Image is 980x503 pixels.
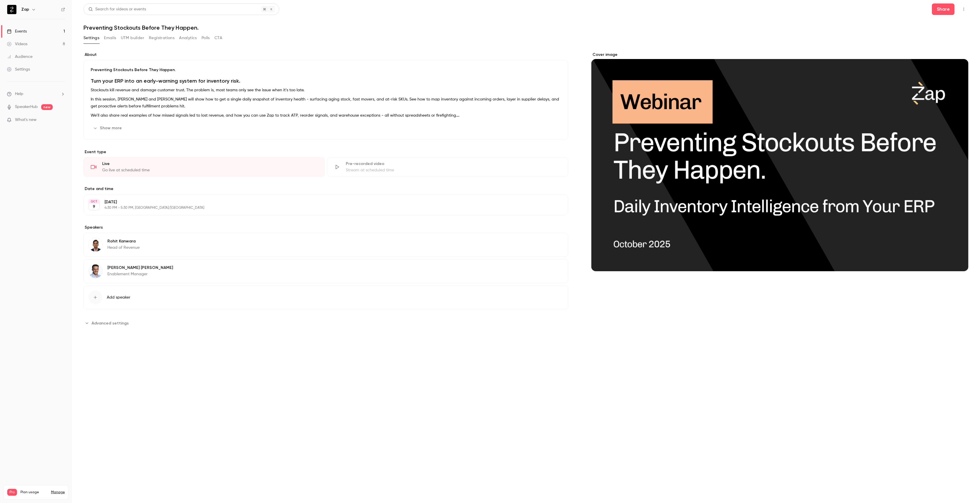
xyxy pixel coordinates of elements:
[214,33,222,43] button: CTA
[105,199,538,205] p: [DATE]
[91,96,561,110] p: In this session, [PERSON_NAME] and [PERSON_NAME] will show how to get a single daily snapshot of ...
[102,167,318,173] div: Go live at scheduled time
[83,149,568,155] p: Event type
[15,104,38,110] a: SpeakerHub
[83,186,568,192] label: Date and time
[107,295,130,300] span: Add speaker
[83,286,568,309] button: Add speaker
[89,200,99,204] div: OCT
[91,112,561,119] p: We’ll also share real examples of how missed signals led to lost revenue, and how you can use Zap...
[83,225,568,230] label: Speakers
[83,318,568,328] section: Advanced settings
[83,33,99,43] button: Settings
[21,7,29,12] h6: Zap
[91,77,561,84] h1: Turn your ERP into an early-warning system for inventory risk.
[107,245,140,250] p: Head of Revenue
[7,91,65,97] li: help-dropdown-opener
[327,157,568,177] div: Pre-recorded videoStream at scheduled time
[91,87,561,94] p: Stockouts kill revenue and damage customer trust. The problem is, most teams only see the issue w...
[83,233,568,257] div: Rohit KanwaraRohit KanwaraHead of Revenue
[83,52,568,58] label: About
[202,33,210,43] button: Polls
[88,6,146,12] div: Search for videos or events
[7,54,33,60] div: Audience
[121,33,144,43] button: UTM builder
[102,161,318,167] div: Live
[89,238,102,252] img: Rohit Kanwara
[107,271,173,277] p: Enablement Manager
[346,161,561,167] div: Pre-recorded video
[149,33,174,43] button: Registrations
[346,167,561,173] div: Stream at scheduled time
[20,490,48,495] span: Plan usage
[107,265,173,271] p: [PERSON_NAME] [PERSON_NAME]
[93,204,96,210] p: 9
[7,5,16,14] img: Zap
[83,259,568,283] div: David Ramirez[PERSON_NAME] [PERSON_NAME]Enablement Manager
[51,490,65,495] a: Manage
[83,157,325,177] div: LiveGo live at scheduled time
[7,29,27,34] div: Events
[179,33,197,43] button: Analytics
[7,489,17,496] span: Pro
[105,206,538,210] p: 4:30 PM - 5:30 PM, [GEOGRAPHIC_DATA]/[GEOGRAPHIC_DATA]
[83,24,968,31] h1: Preventing Stockouts Before They Happen.
[91,124,125,133] button: Show more
[92,320,129,326] span: Advanced settings
[932,3,955,15] button: Share
[7,41,27,47] div: Videos
[89,264,102,278] img: David Ramirez
[83,318,132,328] button: Advanced settings
[7,67,30,72] div: Settings
[591,52,968,58] label: Cover image
[107,238,140,244] p: Rohit Kanwara
[91,67,561,73] p: Preventing Stockouts Before They Happen.
[591,52,968,271] section: Cover image
[41,104,53,110] span: new
[104,33,116,43] button: Emails
[15,117,37,123] span: What's new
[15,91,23,97] span: Help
